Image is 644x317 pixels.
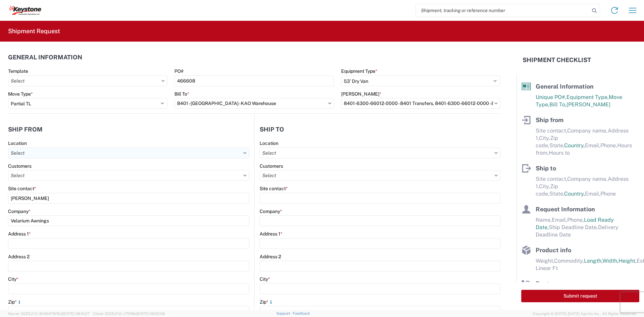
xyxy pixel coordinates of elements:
label: [PERSON_NAME] [341,91,381,97]
input: Select [8,75,167,86]
span: City, [539,183,550,190]
h2: General Information [8,54,82,61]
span: Ship Deadline Date, [549,224,598,230]
span: Route [536,280,553,287]
span: Width, [602,258,619,264]
span: Phone [600,191,616,197]
label: Address 1 [8,231,31,237]
label: Move Type [8,91,33,97]
label: Zip [260,299,274,305]
label: PO# [174,68,183,74]
label: Site contact [260,186,288,192]
span: Server: 2025.21.0-3046479f1b3 [8,312,90,316]
span: Site contact, [536,127,567,134]
span: Copyright © [DATE]-[DATE] Agistix Inc., All Rights Reserved [533,311,636,317]
span: Country, [564,191,585,197]
label: City [260,276,270,282]
span: Company name, [567,176,608,182]
span: Email, [585,142,600,149]
span: Phone, [600,142,617,149]
span: Name, [536,217,552,223]
input: Select [341,98,500,109]
label: Company [8,208,31,214]
label: Zip [8,299,22,305]
h2: Ship to [260,126,284,133]
span: City, [539,135,550,141]
span: Ship to [536,165,556,172]
a: Support [276,311,293,315]
span: Phone, [567,217,584,223]
label: Address 2 [8,254,30,260]
input: Select [260,148,500,158]
span: Company name, [567,127,608,134]
label: Location [8,140,27,146]
h2: Shipment Checklist [523,56,591,64]
label: Template [8,68,28,74]
input: Select [8,148,249,158]
span: Request Information [536,206,595,213]
span: Commodity, [554,258,584,264]
input: Select [260,170,500,181]
label: Site contact [8,186,36,192]
label: Address 2 [260,254,281,260]
span: Height, [619,258,637,264]
span: Client: 2025.21.0-c751f8d [93,312,165,316]
span: Product info [536,247,571,254]
label: City [8,276,18,282]
span: General Information [536,83,594,90]
input: Select [174,98,334,109]
span: Equipment Type, [567,94,609,100]
span: Country, [564,142,585,149]
input: Shipment, tracking or reference number [416,4,590,17]
label: Customers [8,163,32,169]
label: Customers [260,163,283,169]
span: Unique PO#, [536,94,567,100]
a: Feedback [293,311,310,315]
label: Company [260,208,282,214]
span: [PERSON_NAME] [567,101,610,108]
label: Location [260,140,278,146]
span: Weight, [536,258,554,264]
span: State, [549,142,564,149]
span: Ship from [536,116,563,123]
label: Address 1 [260,231,282,237]
h2: Shipment Request [8,27,60,35]
label: Bill To [174,91,189,97]
h2: Ship from [8,126,43,133]
span: Site contact, [536,176,567,182]
span: Hours to [549,150,570,156]
span: [DATE] 08:10:27 [63,312,90,316]
span: Email, [585,191,600,197]
span: [DATE] 08:02:06 [137,312,165,316]
label: Equipment Type [341,68,377,74]
button: Submit request [521,290,639,302]
input: Select [8,170,249,181]
span: State, [549,191,564,197]
span: Email, [552,217,567,223]
span: Bill To, [549,101,567,108]
span: Length, [584,258,602,264]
